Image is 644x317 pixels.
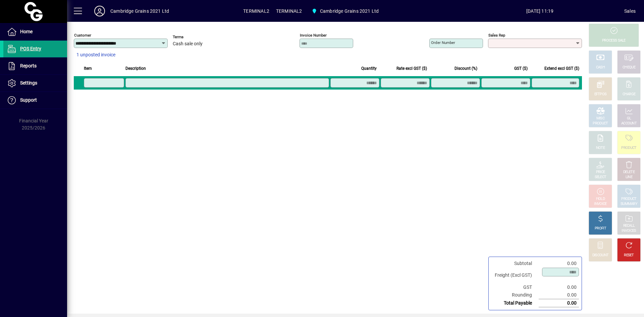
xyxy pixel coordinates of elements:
span: Cambridge Grains 2021 Ltd [309,5,381,17]
span: Reports [20,63,37,68]
span: Rate excl GST ($) [396,65,427,72]
span: POS Entry [20,46,41,51]
div: INVOICES [622,228,636,233]
div: EFTPOS [594,92,607,97]
div: PRODUCT [621,146,636,151]
div: HOLD [596,197,605,202]
a: Support [3,92,67,109]
span: Cambridge Grains 2021 Ltd [320,6,379,16]
a: Reports [3,58,67,74]
span: Cash sale only [173,41,203,47]
span: [DATE] 11:19 [455,6,624,16]
div: INVOICE [594,202,606,207]
span: Discount (%) [454,65,477,72]
span: 1 unposted invoice [76,51,115,58]
td: GST [491,283,539,291]
div: LINE [626,175,632,180]
div: RECALL [623,223,635,228]
mat-label: Invoice number [300,33,327,38]
td: Rounding [491,291,539,299]
td: 0.00 [539,283,579,291]
mat-label: Customer [74,33,91,38]
div: PRICE [596,170,605,175]
div: Sales [624,6,636,16]
span: TERMINAL2 [243,6,269,16]
div: Cambridge Grains 2021 Ltd [110,6,169,16]
div: GL [627,116,631,121]
div: SUMMARY [621,202,637,207]
mat-label: Sales rep [488,33,505,38]
div: DISCOUNT [592,253,608,258]
span: Quantity [361,65,377,72]
td: 0.00 [539,260,579,267]
div: NOTE [596,146,605,151]
div: CASH [596,65,605,70]
div: CHARGE [623,92,636,97]
span: GST ($) [514,65,528,72]
span: Settings [20,80,37,86]
span: Item [84,65,92,72]
div: PRODUCT [621,197,636,202]
span: Support [20,97,37,103]
span: Home [20,29,33,34]
div: PROCESS SALE [602,38,626,43]
td: Total Payable [491,299,539,307]
div: PROFIT [595,226,606,231]
span: TERMINAL2 [276,6,302,16]
td: Freight (Excl GST) [491,267,539,283]
mat-label: Order number [431,40,455,45]
div: SELECT [595,175,606,180]
button: Profile [89,5,110,17]
td: 0.00 [539,299,579,307]
div: DELETE [623,170,635,175]
div: RESET [624,253,634,258]
div: PRODUCT [593,121,608,126]
div: CHEQUE [623,65,635,70]
td: 0.00 [539,291,579,299]
div: ACCOUNT [621,121,637,126]
button: 1 unposted invoice [74,49,118,61]
a: Settings [3,75,67,92]
td: Subtotal [491,260,539,267]
a: Home [3,23,67,40]
div: MISC [596,116,604,121]
span: Description [125,65,146,72]
span: Extend excl GST ($) [544,65,579,72]
span: Terms [173,35,213,39]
